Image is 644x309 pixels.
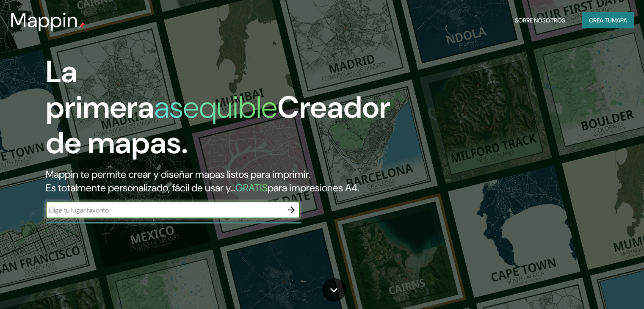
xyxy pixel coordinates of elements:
[582,12,634,28] button: Crea tumapa
[515,17,565,24] font: Sobre nosotros
[154,88,277,127] font: asequible
[235,181,268,194] font: GRATIS
[268,181,359,194] font: para impresiones A4.
[46,205,283,215] input: Elige tu lugar favorito
[78,22,85,29] img: pin de mapeo
[46,168,310,181] font: Mappin te permite crear y diseñar mapas listos para imprimir.
[589,17,612,24] font: Crea tu
[10,7,78,33] font: Mappin
[46,52,154,127] font: La primera
[612,17,627,24] font: mapa
[46,181,235,194] font: Es totalmente personalizado, fácil de usar y...
[511,12,569,28] button: Sobre nosotros
[46,88,390,163] font: Creador de mapas.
